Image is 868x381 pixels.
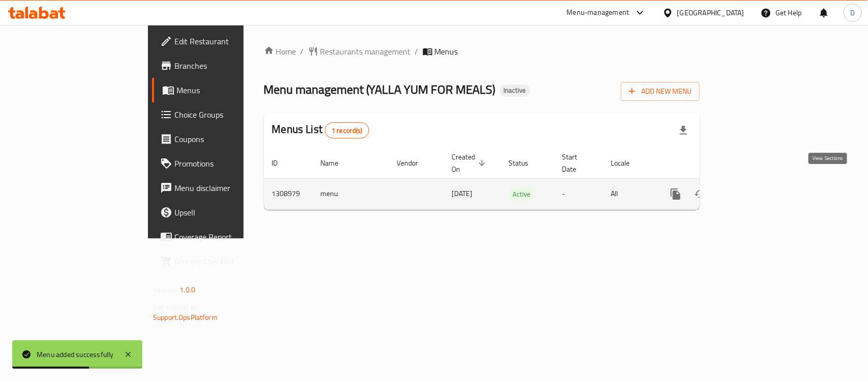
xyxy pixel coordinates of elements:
[567,7,630,19] div: Menu-management
[264,78,496,101] span: Menu management ( YALLA YUM FOR MEALS )
[603,178,655,209] td: All
[179,283,195,296] span: 1.0.0
[174,60,285,72] span: Branches
[152,29,293,53] a: Edit Restaurant
[152,78,293,102] a: Menus
[272,157,291,169] span: ID
[152,249,293,274] a: Grocery Checklist
[152,102,293,127] a: Choice Groups
[397,157,432,169] span: Vendor
[321,157,352,169] span: Name
[313,178,389,209] td: menu
[174,108,285,121] span: Choice Groups
[435,45,458,58] span: Menus
[174,231,285,243] span: Coverage Report
[174,157,285,170] span: Promotions
[688,182,712,206] button: Change Status
[152,151,293,176] a: Promotions
[37,349,114,360] div: Menu added successfully
[272,122,369,139] h2: Menus List
[153,311,218,324] a: Support.OpsPlatform
[629,85,692,98] span: Add New Menu
[152,176,293,200] a: Menu disclaimer
[325,126,369,135] span: 1 record(s)
[301,45,304,58] li: /
[415,45,418,58] li: /
[174,182,285,194] span: Menu disclaimer
[176,84,285,96] span: Menus
[174,206,285,219] span: Upsell
[325,122,369,139] div: Total records count
[500,85,530,97] div: Inactive
[152,225,293,249] a: Coverage Report
[850,7,855,18] span: D
[452,151,489,175] span: Created On
[452,187,473,200] span: [DATE]
[153,283,178,296] span: Version:
[611,157,643,169] span: Locale
[153,301,200,314] span: Get support on:
[500,86,530,95] span: Inactive
[174,255,285,267] span: Grocery Checklist
[655,148,769,179] th: Actions
[174,35,285,47] span: Edit Restaurant
[677,7,744,18] div: [GEOGRAPHIC_DATA]
[562,151,591,175] span: Start Date
[509,157,542,169] span: Status
[264,45,700,58] nav: breadcrumb
[264,148,769,210] table: enhanced table
[671,118,696,143] div: Export file
[664,182,688,206] button: more
[320,45,411,58] span: Restaurants management
[152,200,293,225] a: Upsell
[174,133,285,145] span: Coupons
[509,188,535,200] div: Active
[621,82,700,101] button: Add New Menu
[554,178,603,209] td: -
[308,45,411,58] a: Restaurants management
[152,53,293,78] a: Branches
[152,127,293,151] a: Coupons
[509,188,535,200] span: Active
